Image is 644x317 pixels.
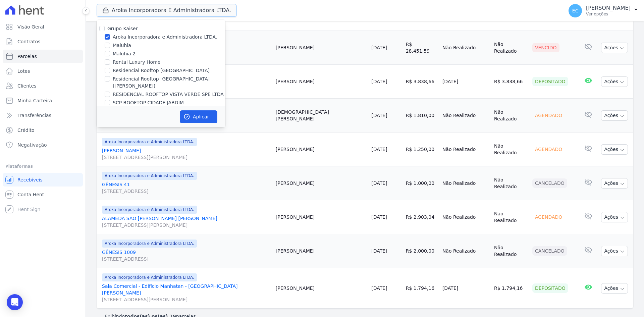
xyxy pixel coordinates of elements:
button: EC [PERSON_NAME] Ver opções [563,1,644,20]
label: Aroka Incorporadora e Administradora LTDA. [113,34,217,41]
div: Vencido [532,43,559,52]
label: Maluhia [113,42,131,49]
td: Não Realizado [491,133,530,166]
a: Parcelas [3,50,83,63]
label: Residencial Rooftop [GEOGRAPHIC_DATA] [113,67,210,74]
span: [STREET_ADDRESS][PERSON_NAME] [102,222,270,228]
div: Depositado [532,283,568,293]
a: Clientes [3,79,83,93]
span: Minha Carteira [17,97,52,104]
a: ALAMEDA SÃO [PERSON_NAME] [PERSON_NAME][STREET_ADDRESS][PERSON_NAME] [102,215,270,228]
span: [STREET_ADDRESS] [102,256,270,262]
label: Grupo Kaiser [107,26,138,31]
a: Recebíveis [3,173,83,187]
span: Crédito [17,127,35,134]
a: [DATE] [371,248,387,254]
span: Aroka Incorporadora e Administradora LTDA. [102,172,197,180]
td: [PERSON_NAME] [273,200,369,234]
label: Rental Luxury Home [113,59,160,66]
td: Não Realizado [440,166,491,200]
td: R$ 1.794,16 [491,268,530,309]
td: R$ 2.903,04 [403,200,440,234]
div: Agendado [532,111,565,120]
button: Ações [601,246,628,256]
td: Não Realizado [440,200,491,234]
td: R$ 3.838,66 [403,65,440,99]
div: Plataformas [5,162,80,170]
td: [PERSON_NAME] [273,133,369,166]
td: Não Realizado [440,234,491,268]
label: Residencial Rooftop [GEOGRAPHIC_DATA] ([PERSON_NAME]) [113,75,225,90]
a: Sala Comercial - Edifício Manhatan - [GEOGRAPHIC_DATA][PERSON_NAME][STREET_ADDRESS][PERSON_NAME] [102,283,270,303]
a: [DATE] [371,79,387,84]
a: Crédito [3,123,83,137]
a: Conta Hent [3,188,83,201]
a: Lotes [3,64,83,78]
span: Recebíveis [17,176,43,183]
span: [STREET_ADDRESS] [102,188,270,195]
a: [DATE] [371,180,387,186]
a: Transferências [3,109,83,122]
button: Ações [601,76,628,87]
span: Aroka Incorporadora e Administradora LTDA. [102,138,197,146]
td: R$ 1.000,00 [403,166,440,200]
div: Agendado [532,145,565,154]
a: GÊNESIS 1009[STREET_ADDRESS] [102,249,270,262]
div: Cancelado [532,178,567,188]
a: Visão Geral [3,20,83,34]
a: [DATE] [371,45,387,50]
td: Não Realizado [491,166,530,200]
div: Open Intercom Messenger [7,294,23,310]
label: SCP ROOFTOP CIDADE JARDIM [113,99,184,106]
a: [DATE] [371,147,387,152]
td: [DEMOGRAPHIC_DATA][PERSON_NAME] [273,99,369,133]
button: Aplicar [180,110,217,123]
button: Ações [601,43,628,53]
a: Contratos [3,35,83,48]
td: [PERSON_NAME] [273,65,369,99]
label: RESIDENCIAL ROOFTOP VISTA VERDE SPE LTDA [113,91,224,98]
span: Visão Geral [17,23,44,30]
button: Ações [601,212,628,222]
a: [DATE] [371,285,387,291]
td: Não Realizado [440,99,491,133]
span: Conta Hent [17,191,44,198]
span: Transferências [17,112,51,119]
td: Não Realizado [491,31,530,65]
td: Não Realizado [491,234,530,268]
a: [DATE] [371,113,387,118]
td: Não Realizado [491,99,530,133]
button: Ações [601,178,628,189]
td: R$ 2.000,00 [403,234,440,268]
span: Negativação [17,142,47,148]
button: Ações [601,283,628,294]
span: Aroka Incorporadora e Administradora LTDA. [102,240,197,248]
td: [PERSON_NAME] [273,31,369,65]
div: Cancelado [532,246,567,256]
button: Ações [601,144,628,155]
div: Agendado [532,212,565,222]
td: Não Realizado [440,133,491,166]
td: Não Realizado [440,31,491,65]
a: GÊNESIS 41[STREET_ADDRESS] [102,181,270,195]
p: [PERSON_NAME] [586,5,631,11]
span: Contratos [17,38,40,45]
a: Minha Carteira [3,94,83,107]
span: [STREET_ADDRESS][PERSON_NAME] [102,296,270,303]
button: Aroka Incorporadora E Administradora LTDA. [97,4,237,17]
span: [STREET_ADDRESS][PERSON_NAME] [102,154,270,161]
td: [PERSON_NAME] [273,166,369,200]
span: Clientes [17,83,36,89]
span: Aroka Incorporadora e Administradora LTDA. [102,206,197,214]
a: [PERSON_NAME][STREET_ADDRESS][PERSON_NAME] [102,147,270,161]
td: R$ 1.810,00 [403,99,440,133]
td: [PERSON_NAME] [273,268,369,309]
td: R$ 28.451,59 [403,31,440,65]
div: Depositado [532,77,568,86]
td: Não Realizado [491,200,530,234]
a: Negativação [3,138,83,152]
span: Aroka Incorporadora e Administradora LTDA. [102,273,197,281]
td: [DATE] [440,65,491,99]
td: [DATE] [440,268,491,309]
td: [PERSON_NAME] [273,234,369,268]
